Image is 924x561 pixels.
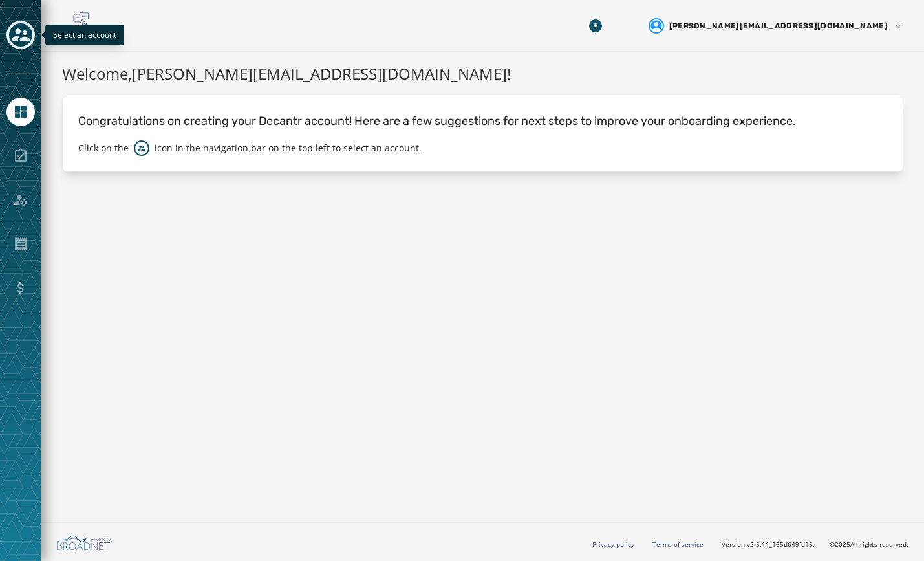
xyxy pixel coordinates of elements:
[78,112,887,130] p: Congratulations on creating your Decantr account! Here are a few suggestions for next steps to im...
[592,540,634,549] a: Privacy policy
[669,21,888,31] span: [PERSON_NAME][EMAIL_ADDRESS][DOMAIN_NAME]
[53,29,116,40] span: Select an account
[62,62,903,85] h1: Welcome, [PERSON_NAME][EMAIL_ADDRESS][DOMAIN_NAME] !
[155,142,422,155] p: icon in the navigation bar on the top left to select an account.
[652,540,704,549] a: Terms of service
[722,540,819,549] span: Version
[78,142,129,155] p: Click on the
[6,98,35,126] a: Navigate to Home
[584,14,607,38] button: Download Menu
[643,13,908,39] button: User settings
[747,540,819,549] span: v2.5.11_165d649fd1592c218755210ebffa1e5a55c3084e
[830,540,908,549] span: © 2025 All rights reserved.
[6,21,35,49] button: Toggle account select drawer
